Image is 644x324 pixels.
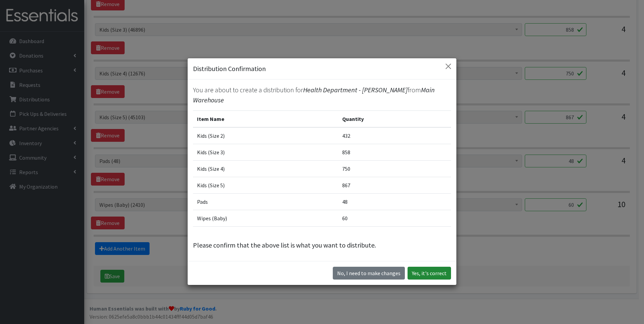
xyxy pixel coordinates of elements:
td: Kids (Size 4) [193,160,338,177]
td: Kids (Size 5) [193,177,338,193]
td: Pads [193,193,338,210]
td: 867 [338,177,451,193]
span: Main Warehouse [193,86,435,104]
th: Item Name [193,110,338,127]
h5: Distribution Confirmation [193,64,266,74]
button: Close [443,61,454,72]
p: Please confirm that the above list is what you want to distribute. [193,240,451,250]
button: No I need to make changes [333,267,405,280]
button: Yes, it's correct [408,267,451,280]
td: 48 [338,193,451,210]
td: Wipes (Baby) [193,210,338,226]
td: 750 [338,160,451,177]
th: Quantity [338,110,451,127]
td: Kids (Size 3) [193,144,338,160]
td: 60 [338,210,451,226]
td: 432 [338,127,451,144]
span: Health Department - [PERSON_NAME] [303,86,408,94]
td: Kids (Size 2) [193,127,338,144]
td: 858 [338,144,451,160]
p: You are about to create a distribution for from [193,85,451,105]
